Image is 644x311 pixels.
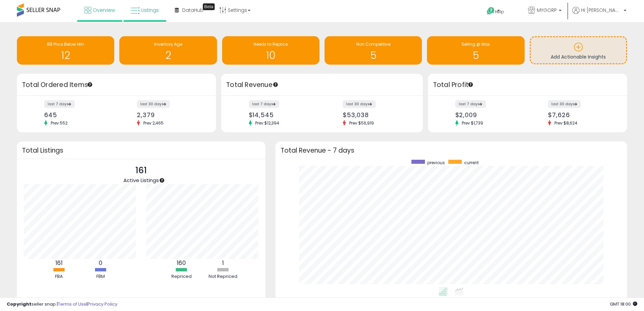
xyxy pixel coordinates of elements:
span: Prev: $12,394 [252,120,283,126]
div: seller snap | | [7,301,117,308]
span: previous [427,160,445,165]
span: current [464,160,479,165]
h1: 5 [430,50,521,61]
span: 2025-08-13 18:00 GMT [610,301,637,307]
b: 1 [222,259,224,267]
div: FBA [39,273,79,280]
div: 645 [44,111,112,118]
h3: Total Ordered Items [22,80,211,90]
div: FBM [80,273,121,280]
label: last 30 days [343,100,376,108]
a: Add Actionable Insights [531,37,626,63]
b: 0 [99,259,102,267]
h3: Total Revenue - 7 days [281,148,622,153]
label: last 7 days [455,100,486,108]
b: 160 [177,259,186,267]
label: last 7 days [44,100,75,108]
span: Listings [141,7,159,14]
h3: Total Listings [22,148,260,153]
a: Help [481,2,517,22]
a: Hi [PERSON_NAME] [572,7,626,22]
b: 161 [55,259,63,267]
span: Selling @ Max [461,41,490,47]
div: 2,379 [137,111,204,118]
i: Get Help [486,7,495,15]
div: $7,626 [548,111,615,118]
span: Add Actionable Insights [551,53,606,60]
div: $2,009 [455,111,523,118]
a: BB Price Below Min 12 [17,36,114,65]
span: BB Price Below Min [47,41,84,47]
span: MYGORP [537,7,557,14]
div: Repriced [161,273,202,280]
div: Not Repriced [203,273,243,280]
h1: 5 [328,50,419,61]
span: Active Listings [123,177,159,184]
span: Inventory Age [154,41,182,47]
span: Prev: $8,624 [551,120,581,126]
span: DataHub [182,7,204,14]
h1: 12 [20,50,111,61]
span: Prev: 2,465 [140,120,167,126]
div: Tooltip anchor [468,82,474,88]
span: Help [495,9,504,15]
label: last 7 days [249,100,279,108]
label: last 30 days [137,100,170,108]
span: Overview [93,7,115,14]
span: Prev: $56,919 [346,120,377,126]
p: 161 [123,164,159,177]
span: Non Competitive [356,41,390,47]
a: Inventory Age 2 [119,36,217,65]
div: $14,545 [249,111,317,118]
a: Non Competitive 5 [325,36,422,65]
h1: 2 [123,50,213,61]
span: Hi [PERSON_NAME] [581,7,622,14]
h3: Total Revenue [226,80,418,90]
span: Prev: $1,739 [458,120,486,126]
div: Tooltip anchor [87,82,93,88]
span: Needs to Reprice [254,41,288,47]
div: Tooltip anchor [203,3,215,10]
div: Tooltip anchor [272,82,279,88]
div: $53,038 [343,111,411,118]
a: Selling @ Max 5 [427,36,524,65]
span: Prev: 552 [47,120,71,126]
a: Privacy Policy [88,301,117,307]
label: last 30 days [548,100,581,108]
div: Tooltip anchor [159,177,165,183]
a: Needs to Reprice 10 [222,36,319,65]
a: Terms of Use [58,301,87,307]
strong: Copyright [7,301,31,307]
h1: 10 [225,50,316,61]
h3: Total Profit [433,80,622,90]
